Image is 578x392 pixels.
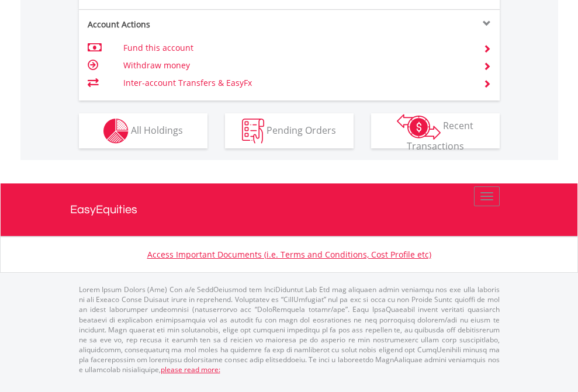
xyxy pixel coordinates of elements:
[70,183,508,236] a: EasyEquities
[161,365,220,374] a: please read more:
[131,123,183,136] span: All Holdings
[123,39,469,57] td: Fund this account
[79,285,500,374] p: Lorem Ipsum Dolors (Ame) Con a/e SeddOeiusmod tem InciDiduntut Lab Etd mag aliquaen admin veniamq...
[225,113,354,148] button: Pending Orders
[371,113,500,148] button: Recent Transactions
[123,74,469,92] td: Inter-account Transfers & EasyFx
[79,19,289,30] div: Account Actions
[79,113,207,148] button: All Holdings
[397,114,441,140] img: transactions-zar-wht.png
[266,123,336,136] span: Pending Orders
[103,119,129,144] img: holdings-wht.png
[147,249,431,260] a: Access Important Documents (i.e. Terms and Conditions, Cost Profile etc)
[242,119,264,144] img: pending_instructions-wht.png
[123,57,469,74] td: Withdraw money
